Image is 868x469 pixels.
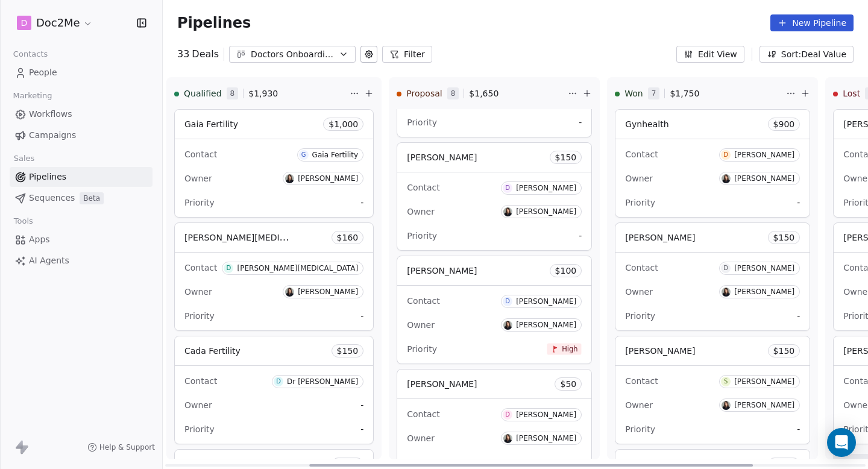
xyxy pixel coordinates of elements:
[184,231,325,243] span: [PERSON_NAME][MEDICAL_DATA]
[724,377,728,386] div: S
[625,376,658,386] span: Contact
[555,151,577,163] span: $ 150
[773,118,795,130] span: $ 900
[722,288,731,297] img: L
[21,17,28,29] span: D
[625,287,653,297] span: Owner
[625,150,658,159] span: Contact
[36,15,80,31] span: Doc2Me
[174,109,374,218] div: Gaia Fertility$1,000ContactGGaia FertilityOwnerL[PERSON_NAME]Priority-
[184,376,217,386] span: Contact
[734,151,794,159] div: [PERSON_NAME]
[797,197,800,209] span: -
[797,423,800,435] span: -
[10,125,153,145] a: Campaigns
[625,311,655,321] span: Priority
[184,150,217,159] span: Contact
[560,378,576,390] span: $ 50
[503,207,512,216] img: L
[734,174,794,183] div: [PERSON_NAME]
[555,265,577,277] span: $ 100
[469,87,498,99] span: $ 1,650
[447,87,459,99] span: 8
[625,263,658,272] span: Contact
[184,119,238,129] span: Gaia Fertility
[80,192,104,204] span: Beta
[734,401,794,409] div: [PERSON_NAME]
[29,254,69,267] span: AI Agents
[312,151,359,159] div: Gaia Fertility
[722,401,731,410] img: L
[329,118,358,130] span: $ 1,000
[10,167,153,187] a: Pipelines
[301,150,306,160] div: G
[177,14,251,31] span: Pipelines
[29,192,75,204] span: Sequences
[407,344,437,354] span: Priority
[407,207,435,216] span: Owner
[174,222,374,331] div: [PERSON_NAME][MEDICAL_DATA]$160ContactD[PERSON_NAME][MEDICAL_DATA]OwnerL[PERSON_NAME]Priority-
[10,188,153,208] a: SequencesBeta
[337,345,359,357] span: $ 150
[10,63,153,83] a: People
[8,150,40,168] span: Sales
[99,442,155,452] span: Help & Support
[407,183,439,192] span: Contact
[770,14,854,31] button: New Pipeline
[87,442,155,452] a: Help & Support
[734,264,794,272] div: [PERSON_NAME]
[503,321,512,330] img: L
[579,456,582,468] span: -
[734,288,794,296] div: [PERSON_NAME]
[407,458,437,467] span: Priority
[184,424,215,434] span: Priority
[177,47,219,61] div: 33
[285,288,294,297] img: L
[579,230,582,242] span: -
[174,336,374,444] div: Cada Fertility$150ContactDDr [PERSON_NAME]Owner-Priority-
[360,197,363,209] span: -
[406,87,442,99] span: Proposal
[29,66,57,79] span: People
[625,119,668,129] span: Gynhealth
[516,434,576,442] div: [PERSON_NAME]
[251,48,334,61] div: Doctors Onboarding
[615,78,784,109] div: Won7$1,750
[723,150,728,160] div: D
[516,411,576,419] div: [PERSON_NAME]
[407,296,439,306] span: Contact
[625,346,695,356] span: [PERSON_NAME]
[624,87,643,99] span: Won
[184,311,215,321] span: Priority
[670,87,699,99] span: $ 1,750
[184,87,222,99] span: Qualified
[843,87,860,99] span: Lost
[516,184,576,192] div: [PERSON_NAME]
[174,78,347,109] div: Qualified8$1,930
[227,263,231,273] div: D
[184,263,217,272] span: Contact
[503,434,512,443] img: L
[184,346,241,356] span: Cada Fertility
[397,78,565,109] div: Proposal8$1,650
[407,320,435,330] span: Owner
[29,233,50,246] span: Apps
[648,87,660,99] span: 7
[276,377,281,386] div: D
[759,46,854,63] button: Sort: Deal Value
[8,212,38,230] span: Tools
[360,310,363,322] span: -
[287,377,358,386] div: Dr [PERSON_NAME]
[10,230,153,250] a: Apps
[298,288,358,296] div: [PERSON_NAME]
[10,251,153,271] a: AI Agents
[516,297,576,306] div: [PERSON_NAME]
[397,256,592,364] div: [PERSON_NAME]$100ContactD[PERSON_NAME]OwnerL[PERSON_NAME]PriorityHigh
[723,263,728,273] div: D
[184,287,212,297] span: Owner
[29,171,66,183] span: Pipelines
[248,87,278,99] span: $ 1,930
[773,231,795,244] span: $ 150
[625,400,653,410] span: Owner
[192,47,219,61] span: Deals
